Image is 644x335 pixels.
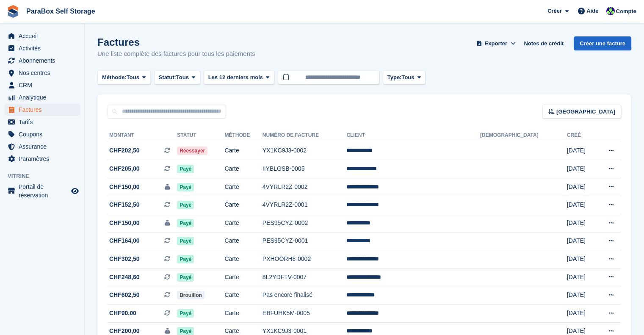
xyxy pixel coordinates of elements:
a: menu [4,55,80,66]
span: Aide [586,7,598,15]
a: menu [4,67,80,79]
span: Payé [177,255,194,263]
span: Tous [176,73,189,82]
td: [DATE] [567,160,595,178]
a: menu [4,104,80,116]
td: [DATE] [567,178,595,196]
td: 4VYRLR2Z-0002 [263,178,347,196]
a: menu [4,116,80,128]
span: Paramètres [19,153,69,165]
span: Abonnements [19,55,69,66]
span: Tarifs [19,116,69,128]
td: Carte [224,196,262,214]
span: Les 12 derniers mois [208,73,263,82]
span: Portail de réservation [19,183,69,199]
td: [DATE] [567,250,595,269]
span: Réessayer [177,147,207,155]
span: CHF150,00 [109,183,140,191]
span: CHF152,50 [109,200,140,209]
button: Méthode: Tous [97,71,151,85]
span: Payé [177,183,194,191]
span: CHF164,00 [109,236,140,245]
td: [DATE] [567,142,595,160]
span: Exporter [485,39,507,48]
span: Type: [387,73,402,82]
span: Payé [177,273,194,282]
span: Vitrine [8,172,84,180]
span: CHF248,60 [109,273,140,282]
a: Créer une facture [574,36,631,50]
a: menu [4,183,80,199]
button: Statut: Tous [154,71,200,85]
a: menu [4,79,80,91]
span: Statut: [159,73,176,82]
button: Les 12 derniers mois [204,71,274,85]
span: CHF90,00 [109,309,136,318]
span: CHF602,50 [109,291,140,299]
span: Nos centres [19,67,69,79]
td: Carte [224,232,262,250]
span: Factures [19,104,69,116]
a: menu [4,30,80,42]
a: menu [4,128,80,140]
td: EBFUHK5M-0005 [263,305,347,323]
span: Compte [616,7,636,16]
a: ParaBox Self Storage [23,4,99,18]
td: [DATE] [567,305,595,323]
td: [DATE] [567,232,595,250]
td: [DATE] [567,214,595,233]
span: CHF302,50 [109,255,140,263]
span: Activités [19,42,69,54]
td: [DATE] [567,196,595,214]
td: Carte [224,160,262,178]
td: IIYBLGSB-0005 [263,160,347,178]
td: PES95CYZ-0001 [263,232,347,250]
p: Une liste complète des factures pour tous les paiements [97,49,255,59]
td: Pas encore finalisé [263,286,347,305]
span: Brouillon [177,291,205,299]
a: menu [4,141,80,152]
span: Assurance [19,141,69,152]
td: Carte [224,142,262,160]
td: Carte [224,214,262,233]
th: Créé [567,129,595,142]
span: Accueil [19,30,69,42]
button: Type: Tous [383,71,426,85]
span: Payé [177,219,194,227]
span: CRM [19,79,69,91]
span: [GEOGRAPHIC_DATA] [556,108,615,116]
th: Numéro de facture [263,129,347,142]
td: [DATE] [567,268,595,286]
td: 8L2YDFTV-0007 [263,268,347,286]
span: Analytique [19,91,69,103]
th: Méthode [224,129,262,142]
h1: Factures [97,36,255,48]
td: Carte [224,286,262,305]
span: Payé [177,201,194,209]
button: Exporter [475,36,517,50]
td: Carte [224,250,262,269]
td: Carte [224,178,262,196]
span: Méthode: [102,73,127,82]
span: Tous [401,73,414,82]
span: Payé [177,309,194,318]
td: [DATE] [567,286,595,305]
span: Tous [127,73,139,82]
th: [DEMOGRAPHIC_DATA] [480,129,567,142]
th: Montant [108,129,177,142]
a: menu [4,42,80,54]
img: stora-icon-8386f47178a22dfd0bd8f6a31ec36ba5ce8667c1dd55bd0f319d3a0aa187defe.svg [7,5,19,18]
th: Client [346,129,480,142]
td: Carte [224,268,262,286]
td: PXHOORH8-0002 [263,250,347,269]
span: CHF205,00 [109,164,140,173]
a: Notes de crédit [520,36,567,50]
a: menu [4,91,80,103]
a: Boutique d'aperçu [70,186,80,196]
img: Tess Bédat [606,7,615,15]
td: PES95CYZ-0002 [263,214,347,233]
span: Payé [177,237,194,245]
span: CHF202,50 [109,146,140,155]
span: Payé [177,165,194,173]
td: 4VYRLR2Z-0001 [263,196,347,214]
